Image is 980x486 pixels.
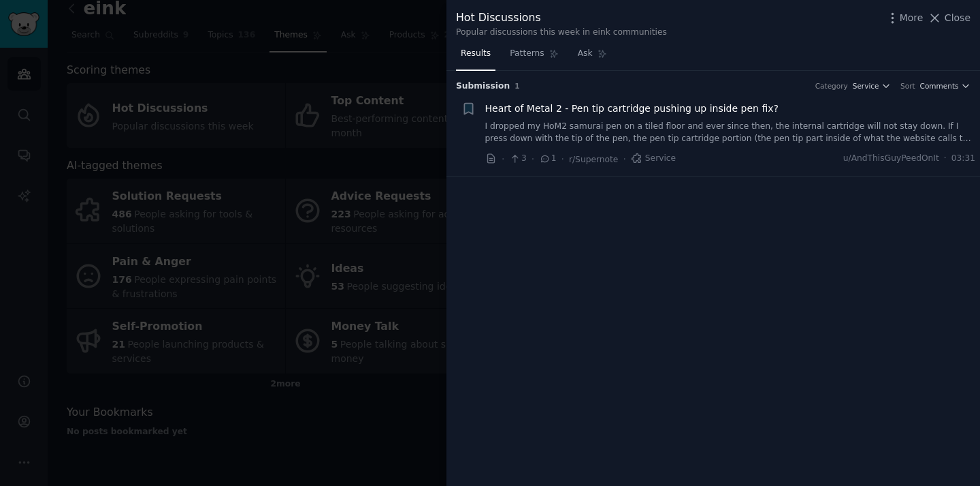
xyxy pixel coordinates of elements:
[951,153,975,165] span: 03:31
[573,43,612,71] a: Ask
[502,152,504,166] span: ·
[485,102,779,116] a: Heart of Metal 2 - Pen tip cartridge pushing up inside pen fix?
[853,81,879,91] span: Service
[456,27,667,39] div: Popular discussions this week in eink communities
[561,152,564,166] span: ·
[578,48,593,60] span: Ask
[569,155,618,164] span: r/Supernote
[900,11,924,25] span: More
[920,81,970,91] button: Comments
[945,11,970,25] span: Close
[485,121,976,145] a: I dropped my HoM2 samurai pen on a tiled floor and ever since then, the internal cartridge will n...
[944,153,947,165] span: ·
[885,11,924,25] button: More
[532,152,534,166] span: ·
[456,80,510,93] span: Submission
[815,81,848,91] div: Category
[514,82,519,90] span: 1
[843,153,939,165] span: u/AndThisGuyPeedOnIt
[509,153,526,165] span: 3
[456,43,495,71] a: Results
[631,153,676,165] span: Service
[505,43,563,71] a: Patterns
[920,81,959,91] span: Comments
[461,48,491,60] span: Results
[900,81,915,91] div: Sort
[853,81,891,91] button: Service
[539,153,556,165] span: 1
[510,48,544,60] span: Patterns
[623,152,625,166] span: ·
[456,10,667,27] div: Hot Discussions
[928,11,970,25] button: Close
